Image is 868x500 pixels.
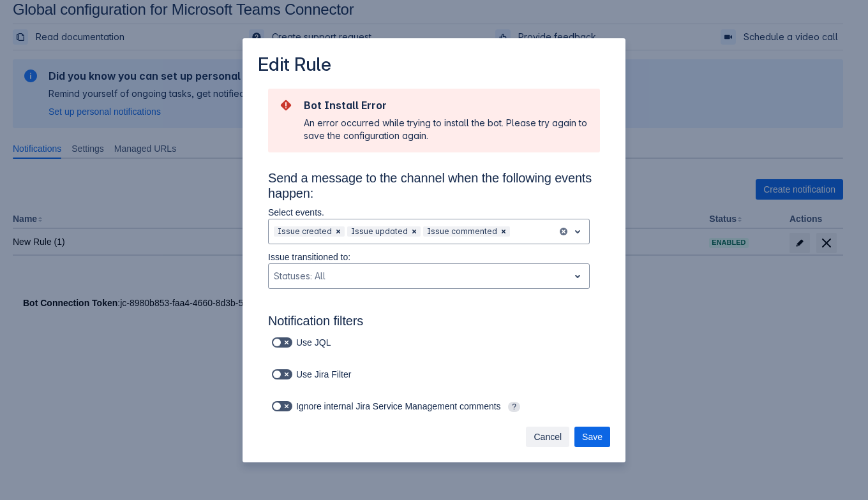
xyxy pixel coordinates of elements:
[570,268,585,284] span: open
[498,226,509,237] span: Clear
[304,117,590,142] div: An error occurred while trying to install the bot. Please try again to save the configuration again.
[304,99,590,112] h2: Bot Install Error
[332,226,345,237] div: Remove Issue created
[526,427,569,447] button: Cancel
[333,226,343,237] span: Clear
[534,427,562,447] span: Cancel
[408,226,421,237] div: Remove Issue updated
[582,427,602,447] span: Save
[570,224,585,239] span: open
[497,226,510,237] div: Remove Issue commented
[423,226,497,237] div: Issue commented
[268,334,353,351] div: Use JQL
[347,226,408,237] div: Issue updated
[574,427,610,447] button: Save
[560,226,567,237] button: clear
[274,226,332,237] div: Issue created
[278,98,294,113] span: error
[268,365,368,383] div: Use Jira Filter
[258,54,331,78] h3: Edit Rule
[268,313,600,334] h3: Notification filters
[268,251,590,263] p: Issue transitioned to:
[268,397,574,415] div: Ignore internal Jira Service Management comments
[268,170,600,206] h3: Send a message to the channel when the following events happen:
[508,402,520,412] span: ?
[268,206,590,219] p: Select events.
[409,226,419,237] span: Clear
